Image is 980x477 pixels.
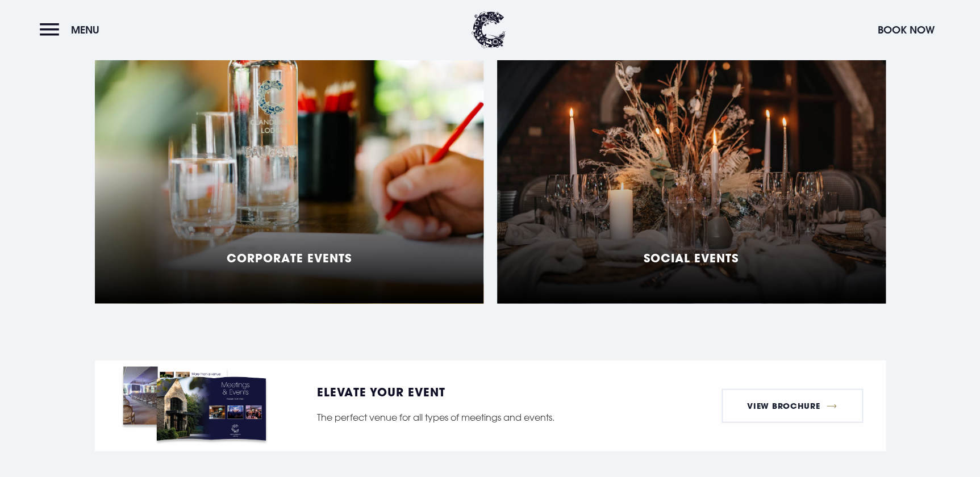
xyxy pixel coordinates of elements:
button: Book Now [872,18,940,42]
h5: Corporate Events [227,250,352,264]
a: View Brochure [722,388,863,422]
button: Menu [40,18,105,42]
span: Menu [71,23,99,36]
h5: Social Events [644,250,739,264]
img: Clandeboye Lodge [472,11,506,48]
img: Meetings events packages brochure, Clandeboye Lodge. [118,360,272,451]
h5: ELEVATE YOUR EVENT [317,386,596,397]
a: Corporate Events [95,19,483,303]
p: The perfect venue for all types of meetings and events. [317,408,596,425]
a: Social Events [497,19,886,303]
